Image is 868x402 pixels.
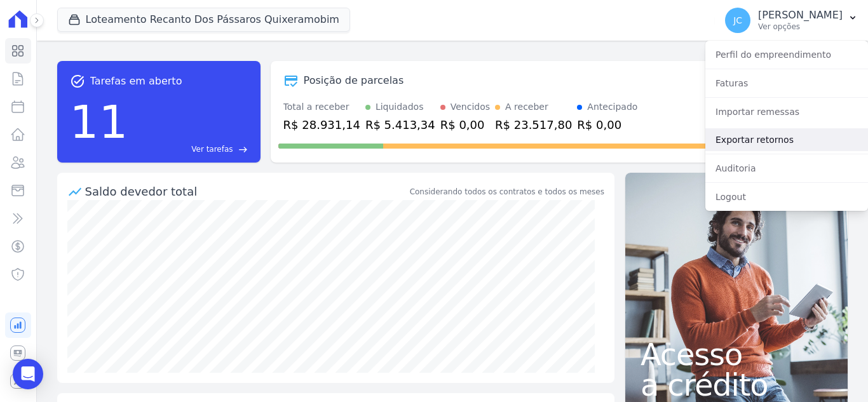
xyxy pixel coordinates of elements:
div: Total a receber [283,100,360,114]
a: Perfil do empreendimento [705,43,868,66]
a: Logout [705,185,868,208]
div: R$ 23.517,80 [495,116,572,133]
a: Ver tarefas east [133,144,247,155]
div: R$ 0,00 [577,116,637,133]
a: Auditoria [705,157,868,180]
p: [PERSON_NAME] [758,9,843,22]
div: R$ 0,00 [440,116,490,133]
div: Antecipado [587,100,637,114]
div: Considerando todos os contratos e todos os meses [410,186,604,198]
div: 11 [70,89,128,155]
a: Importar remessas [705,100,868,123]
span: Tarefas em aberto [90,74,182,89]
a: Exportar retornos [705,128,868,151]
div: R$ 5.413,34 [365,116,435,133]
p: Ver opções [758,22,843,32]
span: east [238,145,248,154]
div: Vencidos [451,100,490,114]
span: a crédito [641,370,832,400]
button: Loteamento Recanto Dos Pássaros Quixeramobim [57,8,350,32]
span: JC [733,16,742,25]
div: Posição de parcelas [304,73,404,88]
div: Liquidados [376,100,424,114]
a: Faturas [705,72,868,95]
div: A receber [505,100,548,114]
div: R$ 28.931,14 [283,116,360,133]
span: task_alt [70,74,85,89]
span: Acesso [641,339,832,370]
button: JC [PERSON_NAME] Ver opções [715,3,868,38]
div: Saldo devedor total [85,183,407,200]
span: Ver tarefas [191,144,233,155]
div: Open Intercom Messenger [13,359,43,389]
